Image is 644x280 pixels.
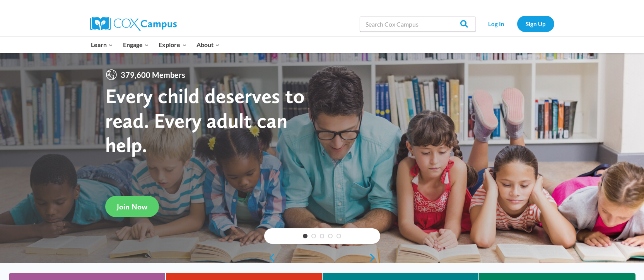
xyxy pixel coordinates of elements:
[328,234,333,238] a: 4
[480,16,554,32] nav: Secondary Navigation
[91,40,113,50] span: Learn
[264,250,380,265] div: content slider buttons
[480,16,513,32] a: Log In
[311,234,316,238] a: 2
[264,253,276,262] a: previous
[196,40,220,50] span: About
[105,83,305,157] strong: Every child deserves to read. Every adult can help.
[159,40,186,50] span: Explore
[86,37,225,53] nav: Primary Navigation
[337,234,341,238] a: 5
[105,196,159,217] a: Join Now
[360,16,476,32] input: Search Cox Campus
[123,40,149,50] span: Engage
[369,253,380,262] a: next
[90,17,177,31] img: Cox Campus
[118,69,188,81] span: 379,600 Members
[320,234,325,238] a: 3
[303,234,307,238] a: 1
[117,202,147,211] span: Join Now
[517,16,554,32] a: Sign Up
